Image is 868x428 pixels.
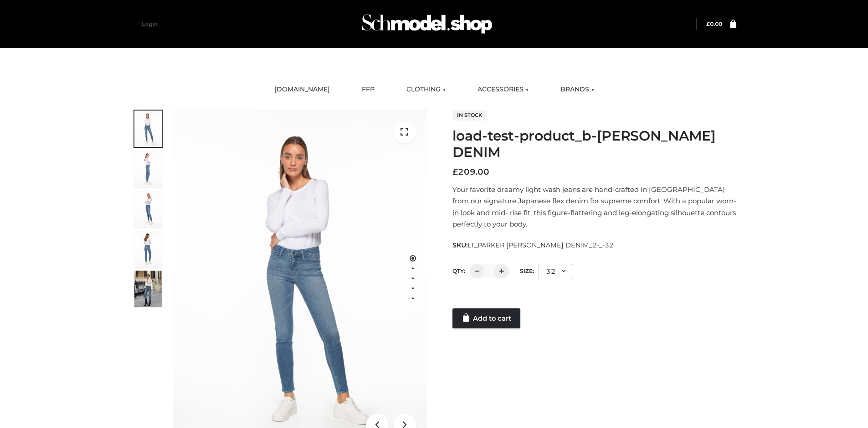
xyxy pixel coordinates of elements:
h1: load-test-product_b-[PERSON_NAME] DENIM [452,128,736,161]
img: Bowery-Skinny_Cove-1.jpg [134,271,162,307]
img: 2001KLX-Ava-skinny-cove-3-scaled_eb6bf915-b6b9-448f-8c6c-8cabb27fd4b2.jpg [134,191,162,227]
span: £ [452,167,458,177]
span: SKU: [452,240,615,251]
a: £0.00 [706,20,722,27]
div: 32 [539,264,572,279]
p: Your favorite dreamy light wash jeans are hand-crafted in [GEOGRAPHIC_DATA] from our signature Ja... [452,184,736,230]
img: Schmodel Admin 964 [359,6,495,42]
a: ACCESSORIES [471,80,535,100]
a: BRANDS [554,80,601,100]
bdi: 0.00 [706,20,722,27]
a: [DOMAIN_NAME] [267,80,337,100]
a: FFP [355,80,381,100]
bdi: 209.00 [452,167,489,177]
span: £ [706,20,710,27]
img: 2001KLX-Ava-skinny-cove-1-scaled_9b141654-9513-48e5-b76c-3dc7db129200.jpg [134,111,162,147]
img: 2001KLX-Ava-skinny-cove-2-scaled_32c0e67e-5e94-449c-a916-4c02a8c03427.jpg [134,231,162,267]
a: Add to cart [452,308,520,328]
span: LT_PARKER [PERSON_NAME] DENIM_2-_-32 [467,241,614,249]
span: In stock [452,110,487,121]
a: CLOTHING [400,80,452,100]
a: Login [142,20,158,27]
label: Size: [520,267,534,274]
label: QTY: [452,267,465,274]
img: 2001KLX-Ava-skinny-cove-4-scaled_4636a833-082b-4702-abec-fd5bf279c4fc.jpg [134,151,162,187]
